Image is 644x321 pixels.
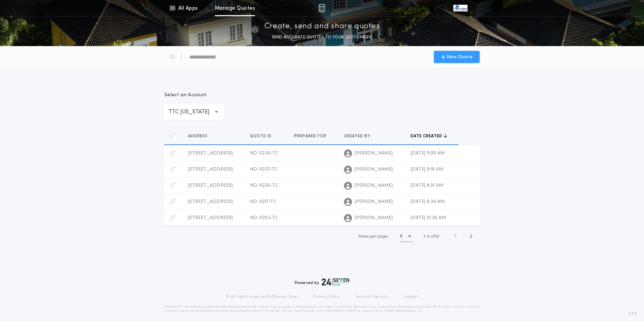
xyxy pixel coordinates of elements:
div: Powered by [295,278,349,286]
span: [STREET_ADDRESS] [188,151,233,156]
span: [DATE] 9:19 AM [411,167,443,172]
span: [STREET_ADDRESS] [188,199,233,204]
span: of 32 [431,234,439,240]
span: [PERSON_NAME] [355,150,393,157]
p: Create, send and share quotes [264,21,380,32]
span: [PERSON_NAME] [355,182,393,189]
img: vs-icon [453,5,468,11]
p: Select an Account [164,92,224,99]
button: 5 [400,231,413,242]
span: [PERSON_NAME] [355,166,393,173]
span: Created by [344,134,372,139]
span: 3.8.0 [628,311,637,317]
span: [PERSON_NAME] [355,199,393,205]
button: Date created [411,133,447,140]
span: [DATE] 11:09 AM [411,151,445,156]
button: Created by [344,133,375,140]
a: Support [403,294,418,299]
span: ND-11230-TC [250,151,279,156]
button: New Quote [434,51,480,63]
p: © All rights reserved. 24|Seven Fees [226,294,298,299]
a: [URL][DOMAIN_NAME] [323,310,356,312]
span: 5 [427,235,430,239]
img: img [319,4,325,12]
span: Prepared for [294,134,328,139]
span: ND-11217-TC [250,199,277,204]
a: Privacy Policy [313,294,340,299]
span: [DATE] 8:01 AM [411,183,443,188]
span: 1 [424,235,425,239]
p: TTC [US_STATE] [168,108,220,116]
button: Quote ID [250,133,277,140]
span: Address [188,134,209,139]
span: [STREET_ADDRESS] [188,183,233,188]
h1: 5 [400,233,402,240]
p: SEND ACCURATE QUOTES TO YOUR CUSTOMERS. [272,34,372,41]
span: ND-11203-TC [250,215,279,220]
span: Quote ID [250,134,273,139]
span: Rows per page: [359,235,389,239]
span: Date created [411,134,444,139]
button: TTC [US_STATE] [164,104,224,120]
img: logo [322,278,349,286]
span: ND-11227-TC [250,167,278,172]
span: New Quote [447,53,473,61]
span: ND-11226-TC [250,183,279,188]
span: [STREET_ADDRESS] [188,167,233,172]
span: [DATE] 10:30 AM [411,215,446,220]
span: [PERSON_NAME] [355,215,393,221]
a: Terms of Service [355,294,388,299]
span: [DATE] 8:34 AM [411,199,445,204]
button: Address [188,133,213,140]
p: DISCLAIMER: This estimate is provided for informational purposes only. 24|Seven Fees, a product o... [164,305,480,313]
span: [STREET_ADDRESS] [188,215,233,220]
